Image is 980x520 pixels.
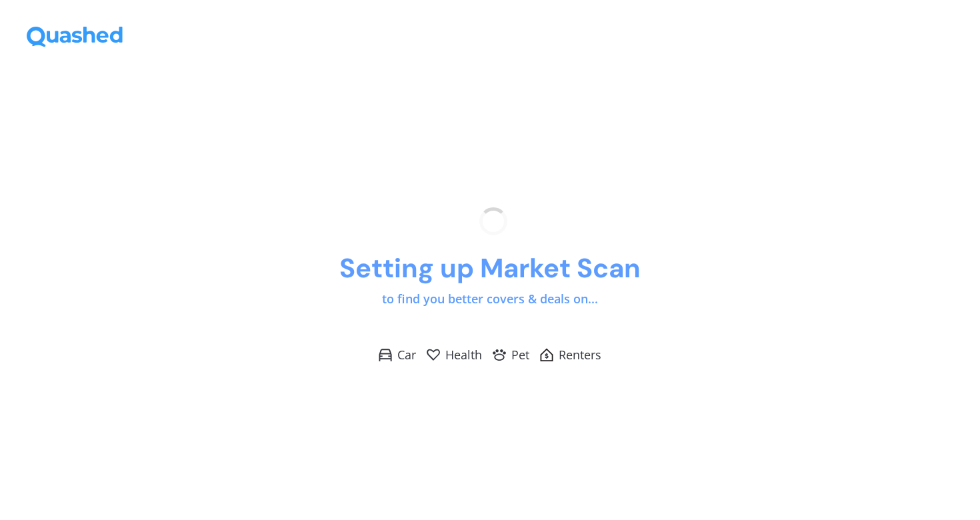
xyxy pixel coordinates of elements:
[559,347,601,363] span: Renters
[379,349,392,361] img: Car
[493,349,506,361] img: Pet
[511,347,529,363] span: Pet
[540,348,553,361] img: Renters
[382,291,598,308] p: to find you better covers & deals on...
[445,347,482,363] span: Health
[397,347,416,363] span: Car
[339,251,641,285] h1: Setting up Market Scan
[427,349,440,361] img: Health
